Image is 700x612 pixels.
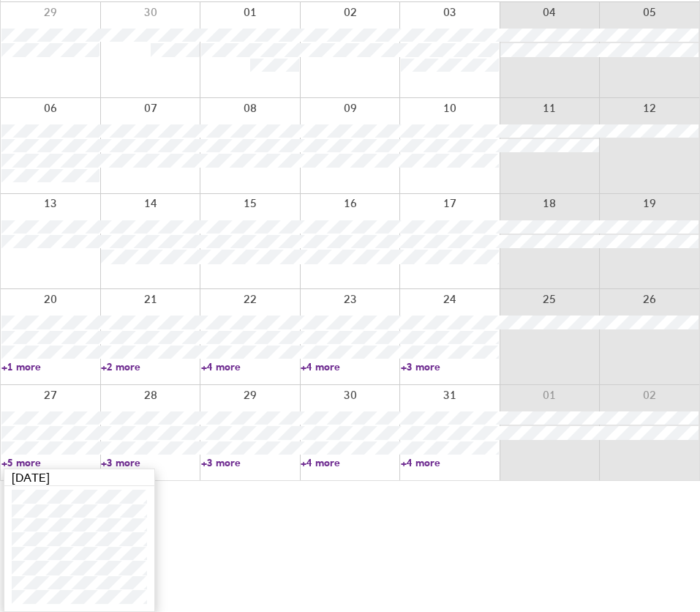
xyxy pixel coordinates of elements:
div: [DATE] [4,469,154,486]
a: +3 more [201,456,299,469]
a: +4 more [301,360,399,373]
a: +3 more [401,360,499,373]
a: +3 more [101,456,199,469]
a: +4 more [401,456,499,469]
a: +4 more [201,360,299,373]
a: +1 more [1,360,99,373]
a: +5 more [1,456,99,469]
a: +2 more [101,360,199,373]
a: +4 more [301,456,399,469]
